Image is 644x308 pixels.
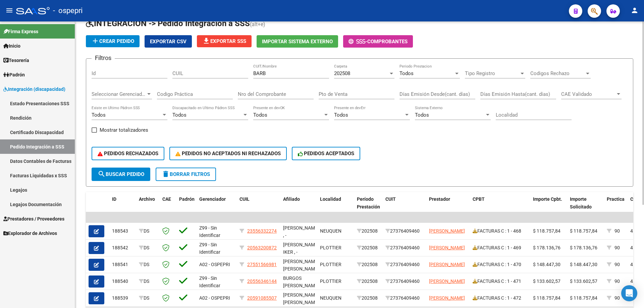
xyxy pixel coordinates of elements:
datatable-header-cell: Afiliado [280,192,317,222]
span: [PERSON_NAME] [429,262,465,267]
div: 188541 [112,261,133,268]
button: Importar Sistema Externo [257,35,338,48]
span: $ 178.136,76 [533,245,560,250]
span: 27551566981 [247,262,277,267]
datatable-header-cell: Importe Solicitado [567,192,604,222]
span: [PERSON_NAME], [PERSON_NAME] [283,292,320,305]
datatable-header-cell: CUIT [383,192,426,222]
span: 202508 [334,70,350,76]
div: FACTURAS C : 1 - 468 [473,227,528,235]
span: 90 [614,262,620,267]
span: - [348,39,367,45]
mat-icon: search [98,170,106,178]
span: [PERSON_NAME] [429,279,465,284]
datatable-header-cell: Localidad [317,192,354,222]
div: 202508 [357,244,380,252]
span: Explorador de Archivos [3,230,57,237]
span: PEDIDOS ACEPTADOS [298,150,355,157]
span: PLOTTIER [320,262,341,267]
span: Inicio [3,42,20,50]
span: $ 178.136,76 [570,245,597,250]
datatable-header-cell: Archivo [136,192,160,222]
span: Padrón [179,196,195,202]
span: Codigos Rechazo [530,70,585,76]
span: [PERSON_NAME] , - [283,225,319,238]
span: $ 133.602,57 [533,279,560,284]
span: Importe Cpbt. [533,196,562,202]
span: Borrar Filtros [162,171,210,177]
span: $ 148.447,30 [570,262,597,267]
span: PLOTTIER [320,245,341,250]
span: 90 [614,228,620,234]
span: Exportar CSV [150,39,186,45]
datatable-header-cell: Importe Cpbt. [530,192,567,222]
span: Archivo [139,196,155,202]
button: Crear Pedido [86,35,140,47]
span: 4 [630,228,633,234]
span: Todos [415,112,429,118]
mat-icon: add [91,37,99,45]
h3: Filtros [92,53,115,63]
div: 188540 [112,278,133,285]
span: [PERSON_NAME], [PERSON_NAME][DATE], - [283,259,320,280]
span: PEDIDOS NO ACEPTADOS NI RECHAZADOS [175,150,281,157]
span: CAE Validado [561,91,615,97]
div: 27376409460 [385,227,424,235]
span: Practica [607,196,625,202]
datatable-header-cell: Prestador [426,192,470,222]
span: PEDIDOS RECHAZADOS [98,150,158,157]
span: ID [112,196,116,202]
div: DS [139,278,157,285]
span: 4 [630,279,633,284]
span: (alt+e) [250,21,265,27]
mat-icon: menu [5,6,13,14]
datatable-header-cell: ID [109,192,136,222]
div: 202508 [357,261,380,268]
span: 20556346144 [247,279,277,284]
span: A02 - OSPEPRI [199,262,230,267]
span: Gerenciador [199,196,226,202]
span: [PERSON_NAME] [429,228,465,234]
span: NEUQUEN [320,228,341,234]
span: $ 118.757,84 [533,228,560,234]
div: FACTURAS C : 1 - 472 [473,294,528,302]
span: A02 - OSPEPRI [199,295,230,301]
button: -Comprobantes [343,35,413,48]
span: INTEGRACION -> Pedido Integración a SSS [86,19,250,28]
span: Seleccionar Gerenciador [92,91,146,97]
div: 188543 [112,227,133,235]
datatable-header-cell: Gerenciador [197,192,237,222]
div: FACTURAS C : 1 - 469 [473,244,528,252]
div: DS [139,261,157,268]
span: Exportar SSS [202,38,246,44]
span: Todos [253,112,267,118]
datatable-header-cell: Practica [604,192,628,222]
span: CUIL [239,196,250,202]
span: [PERSON_NAME], IKER , - [283,242,320,255]
div: DS [139,294,157,302]
span: 4 [630,245,633,250]
span: 20563200872 [247,245,277,250]
button: PEDIDOS NO ACEPTADOS NI RECHAZADOS [169,147,287,160]
span: 90 [614,279,620,284]
span: NEUQUEN [320,295,341,301]
span: 90 [614,295,620,301]
span: Integración (discapacidad) [3,85,65,93]
span: $ 118.757,84 [533,295,560,301]
span: Todos [334,112,348,118]
span: [PERSON_NAME] [429,295,465,301]
div: 27376409460 [385,244,424,252]
mat-icon: file_download [202,37,210,45]
span: Buscar Pedido [98,171,144,177]
span: $ 118.757,84 [570,295,597,301]
div: FACTURAS C : 1 - 471 [473,278,528,285]
span: Todos [399,70,414,76]
button: Buscar Pedido [92,168,150,181]
datatable-header-cell: CAE [160,192,176,222]
span: CPBT [473,196,485,202]
span: $ 118.757,84 [570,228,597,234]
button: PEDIDOS ACEPTADOS [292,147,361,160]
div: 27376409460 [385,261,424,268]
div: 27376409460 [385,294,424,302]
span: Z99 - Sin Identificar [199,275,220,289]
